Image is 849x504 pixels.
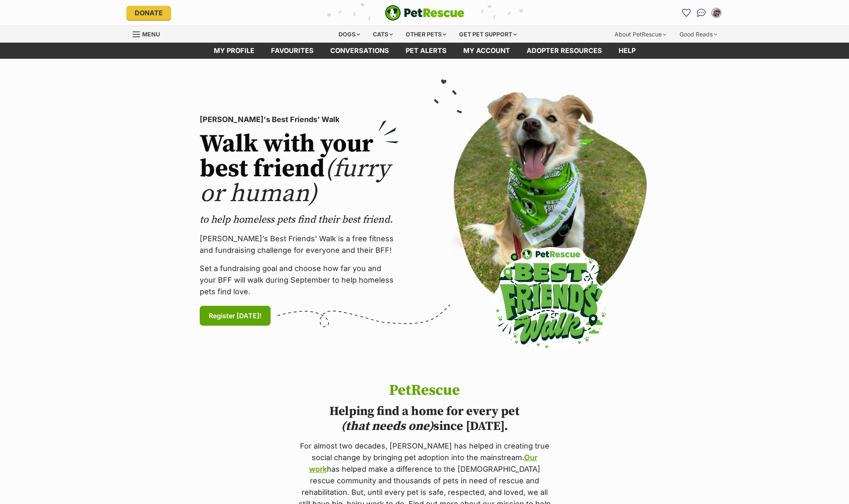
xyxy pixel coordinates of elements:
[200,306,271,326] a: Register [DATE]!
[200,233,399,256] p: [PERSON_NAME]’s Best Friends' Walk is a free fitness and fundraising challenge for everyone and t...
[712,9,721,17] img: Matt Chan profile pic
[206,43,263,59] a: My profile
[609,26,672,43] div: About PetRescue
[126,6,171,20] a: Donate
[455,43,518,59] a: My account
[341,418,433,434] i: (that needs one)
[209,311,261,321] span: Register [DATE]!
[200,114,399,125] p: [PERSON_NAME]'s Best Friends' Walk
[367,26,399,43] div: Cats
[297,404,552,434] h2: Helping find a home for every pet since [DATE].
[133,26,166,41] a: Menu
[695,6,708,19] a: Conversations
[142,31,160,38] span: Menu
[385,5,464,21] a: PetRescue
[297,382,552,399] h1: PetRescue
[518,43,610,59] a: Adopter resources
[322,43,397,59] a: conversations
[200,154,390,209] span: (furry or human)
[200,213,399,226] p: to help homeless pets find their best friend.
[200,263,399,298] p: Set a fundraising goal and choose how far you and your BFF will walk during September to help hom...
[200,132,399,206] h2: Walk with your best friend
[710,6,723,19] button: My account
[610,43,644,59] a: Help
[697,9,706,17] img: chat-41dd97257d64d25036548639549fe6c8038ab92f7586957e7f3b1b290dea8141.svg
[453,26,522,43] div: Get pet support
[680,6,693,19] a: Favourites
[333,26,366,43] div: Dogs
[674,26,723,43] div: Good Reads
[397,43,455,59] a: Pet alerts
[400,26,452,43] div: Other pets
[385,5,464,21] img: logo-e224e6f780fb5917bec1dbf3a21bbac754714ae5b6737aabdf751b685950b380.svg
[263,43,322,59] a: Favourites
[680,6,723,19] ul: Account quick links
